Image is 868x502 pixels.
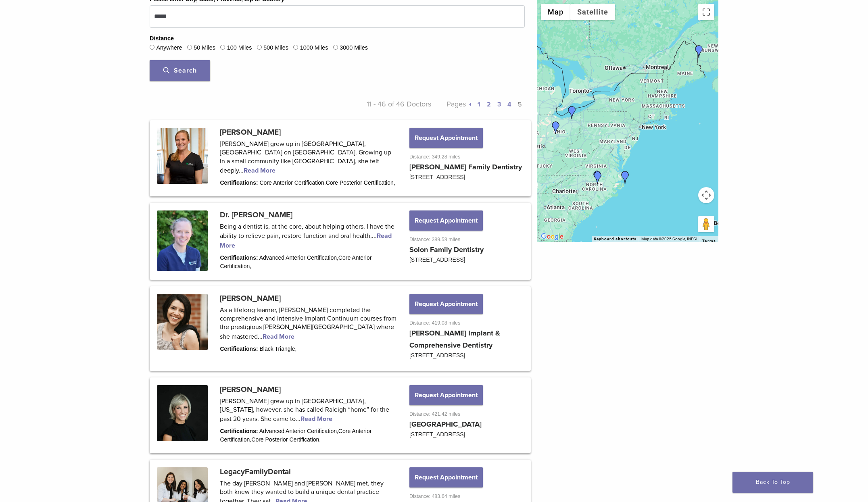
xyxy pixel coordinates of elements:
button: Request Appointment [409,128,483,148]
img: Google [539,231,565,242]
label: 100 Miles [227,44,252,52]
a: Terms (opens in new tab) [702,239,716,244]
button: Request Appointment [409,210,483,231]
div: LegacyFamilyDental [549,121,562,134]
button: Request Appointment [409,467,483,487]
a: 1 [478,100,480,108]
button: Request Appointment [409,385,483,405]
button: Search [150,60,210,81]
button: Request Appointment [409,294,483,314]
div: Dr. Richa Bhalla [693,45,705,58]
p: Pages [431,98,525,110]
a: 4 [507,100,511,108]
p: 11 - 46 of 46 Doctors [337,98,431,110]
div: Dr. Lauren Chapman [591,171,604,183]
button: Map camera controls [698,187,714,203]
div: Dr. Anna Abernethy [591,171,604,184]
legend: Distance [150,34,174,43]
button: Show satellite imagery [570,4,615,20]
div: Dr. Laura Walsh [565,106,578,119]
label: 50 Miles [194,44,215,52]
button: Keyboard shortcuts [594,236,636,242]
a: 2 [487,100,491,108]
a: 5 [518,100,522,108]
button: Drag Pegman onto the map to open Street View [698,216,714,232]
a: Back To Top [732,472,813,493]
label: 1000 Miles [300,44,328,52]
label: 500 Miles [263,44,288,52]
label: 3000 Miles [340,44,368,52]
span: Map data ©2025 Google, INEGI [641,237,697,241]
a: 3 [497,100,501,108]
div: Dr. Makani Peele [619,171,632,184]
span: Search [163,67,197,75]
label: Anywhere [156,44,182,52]
button: Toggle fullscreen view [698,4,714,20]
button: Show street map [541,4,570,20]
a: Open this area in Google Maps (opens a new window) [539,231,565,242]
